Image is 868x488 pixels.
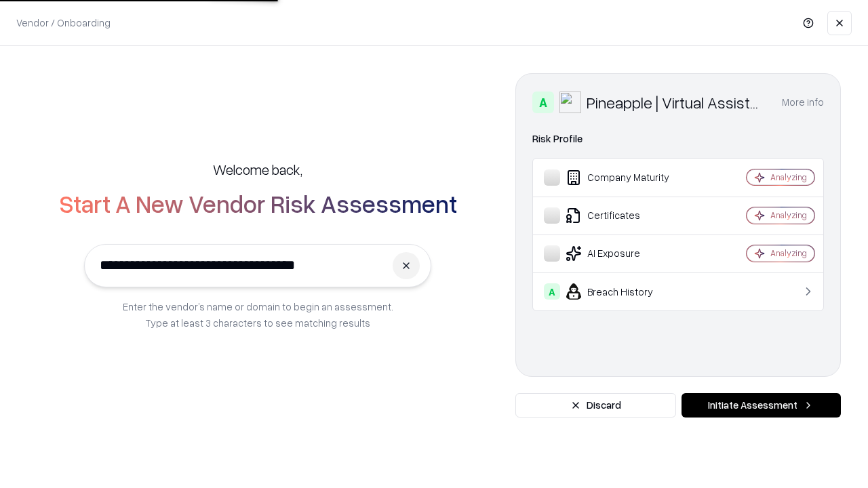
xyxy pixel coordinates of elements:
[532,131,824,147] div: Risk Profile
[559,91,581,113] img: Pineapple | Virtual Assistant Agency
[544,207,706,224] div: Certificates
[59,190,457,217] h2: Start A New Vendor Risk Assessment
[782,90,824,115] button: More info
[770,209,807,221] div: Analyzing
[123,298,393,331] p: Enter the vendor’s name or domain to begin an assessment. Type at least 3 characters to see match...
[682,393,841,418] button: Initiate Assessment
[544,283,706,300] div: Breach History
[770,171,807,183] div: Analyzing
[16,16,111,30] p: Vendor / Onboarding
[544,169,706,186] div: Company Maturity
[532,91,554,113] div: A
[587,91,766,113] div: Pineapple | Virtual Assistant Agency
[770,247,807,259] div: Analyzing
[544,245,706,262] div: AI Exposure
[515,393,676,418] button: Discard
[544,283,560,300] div: A
[213,160,302,179] h5: Welcome back,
